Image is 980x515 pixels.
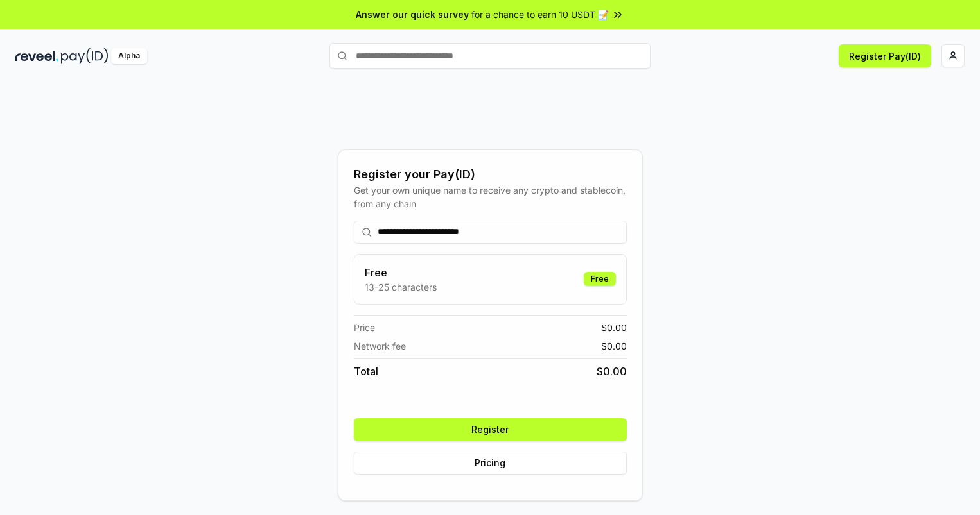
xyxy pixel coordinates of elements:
[354,418,627,441] button: Register
[597,364,627,379] span: $ 0.00
[111,48,147,64] div: Alpha
[471,8,609,21] span: for a chance to earn 10 USDT 📝
[839,44,931,67] button: Register Pay(ID)
[601,321,627,334] span: $ 0.00
[365,280,437,294] p: 13-25 characters
[354,183,627,210] div: Get your own unique name to receive any crypto and stablecoin, from any chain
[15,48,58,64] img: reveel_dark
[601,339,627,353] span: $ 0.00
[354,165,627,183] div: Register your Pay(ID)
[365,265,437,280] h3: Free
[354,364,378,379] span: Total
[354,321,375,334] span: Price
[356,8,469,21] span: Answer our quick survey
[61,48,109,64] img: pay_id
[354,452,627,475] button: Pricing
[584,272,616,286] div: Free
[354,339,406,353] span: Network fee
